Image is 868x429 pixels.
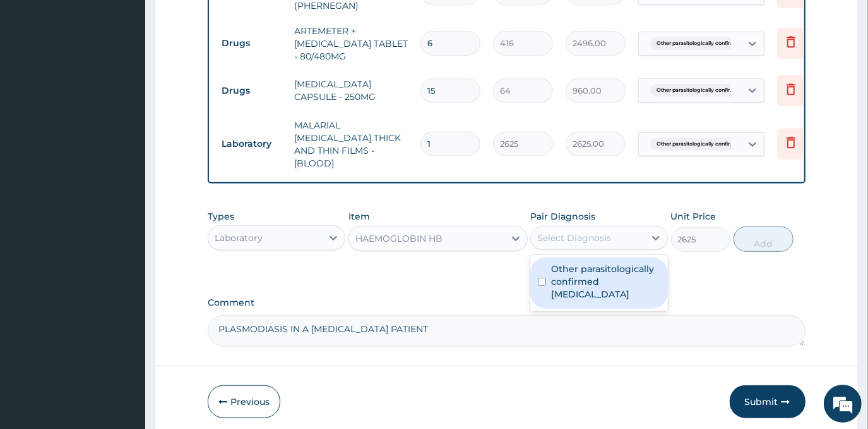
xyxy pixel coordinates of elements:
td: ARTEMETER + [MEDICAL_DATA] TABLET - 80/480MG [288,18,414,69]
button: Previous [208,385,280,418]
button: Submit [730,385,806,418]
td: Drugs [215,32,288,55]
label: Comment [208,297,805,308]
div: HAEMOGLOBIN HB [355,232,443,245]
label: Types [208,211,234,222]
span: Other parasitologically confir... [650,37,740,50]
label: Other parasitologically confirmed [MEDICAL_DATA] [551,263,660,301]
label: Pair Diagnosis [530,210,595,223]
textarea: Type your message and hit 'Enter' [6,290,241,335]
td: MALARIAL [MEDICAL_DATA] THICK AND THIN FILMS - [BLOOD] [288,113,414,176]
div: Laboratory [215,232,263,244]
td: [MEDICAL_DATA] CAPSULE - 250MG [288,71,414,109]
label: Item [348,210,370,223]
button: Add [734,227,794,252]
span: Other parasitologically confir... [650,138,740,151]
td: Laboratory [215,132,288,156]
img: d_794563401_company_1708531726252_794563401 [23,63,51,95]
td: Drugs [215,79,288,103]
div: Chat with us now [66,71,212,87]
div: Minimize live chat window [207,6,237,37]
div: Select Diagnosis [537,232,611,244]
label: Unit Price [671,210,716,223]
span: Other parasitologically confir... [650,84,740,97]
span: We're online! [73,132,174,259]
